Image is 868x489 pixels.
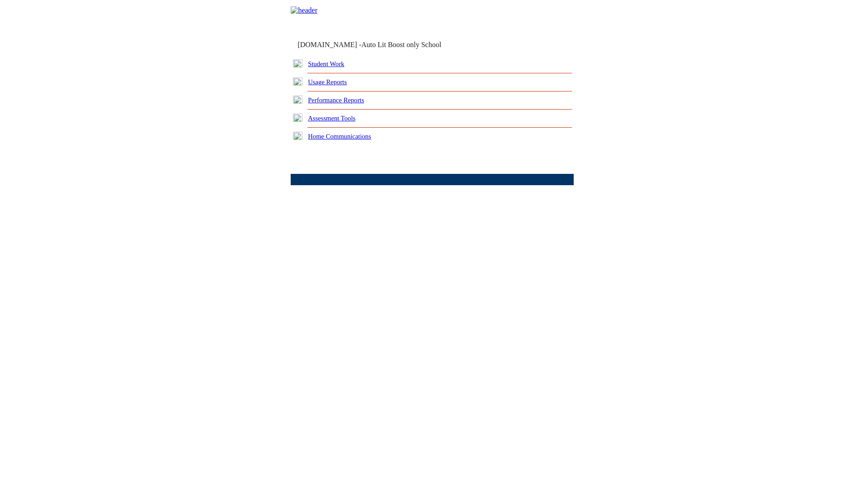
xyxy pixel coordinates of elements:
img: header [291,6,317,14]
a: Home Communications [308,133,371,140]
img: plus.gif [293,59,302,67]
td: [DOMAIN_NAME] - [297,41,464,49]
img: plus.gif [293,96,302,104]
a: Student Work [308,60,344,67]
a: Assessment Tools [308,115,355,122]
nobr: Auto Lit Boost only School [361,41,441,48]
a: Performance Reports [308,96,364,104]
a: Usage Reports [308,78,347,86]
img: plus.gif [293,77,302,86]
img: plus.gif [293,132,302,140]
img: plus.gif [293,114,302,122]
